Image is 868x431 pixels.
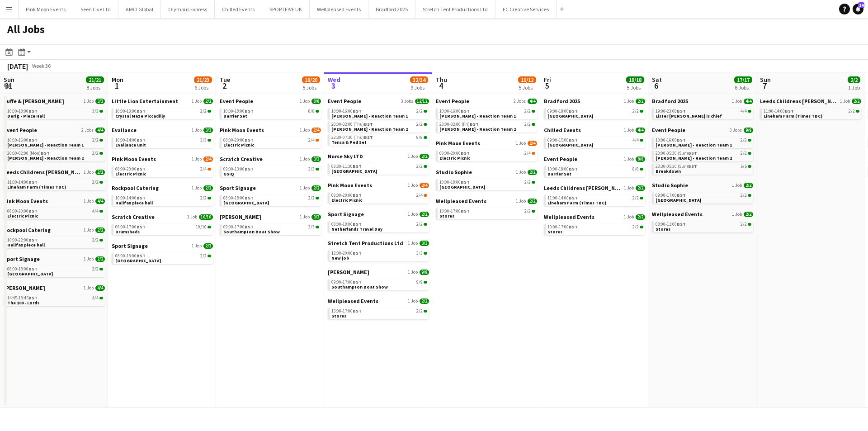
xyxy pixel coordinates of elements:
a: Bradford 20251 Job2/2 [544,98,645,104]
span: Elmley Nature Reserve [656,197,701,203]
span: Elmley Nature Reserve [439,184,485,190]
span: 4/4 [95,128,105,133]
span: Leeds Childrens Charity Lineham [760,98,838,104]
span: 2 Jobs [514,99,526,104]
span: BST [364,121,373,127]
div: Cuffe & [PERSON_NAME]1 Job3/310:00-18:00BST3/3Derig - Piece Hall [4,98,105,127]
span: Lister Park [547,113,593,119]
span: 2/2 [744,183,753,188]
a: 08:00-20:00BST2/4Electric Picnic [331,192,427,203]
span: 10:00-16:00 [7,138,38,142]
a: Event People2 Jobs4/4 [436,98,537,104]
span: 2/2 [524,109,531,114]
a: 09:00-15:00BST4/4[GEOGRAPHIC_DATA] [547,137,643,147]
span: BST [461,179,470,185]
a: Little Lion Entertainment1 Job2/2 [112,98,213,104]
span: 20:00-05:30 (Sun) [656,151,697,156]
a: Studio Sophie1 Job2/2 [436,169,537,175]
a: 08:00-20:00BST2/4Electric Picnic [115,166,211,176]
span: Lineham Farm (Times TBC) [764,113,822,119]
span: 1 Job [84,199,94,204]
span: Barrier Set [547,171,571,177]
div: Leeds Childrens [PERSON_NAME]1 Job2/211:00-14:00BST2/2Lineham Farm (Times TBC) [4,169,105,198]
span: 8/8 [416,135,423,140]
span: 2/2 [311,185,321,191]
span: 2/2 [528,199,537,204]
span: GSIQ [223,171,234,177]
span: Coldplay - Reaction Team 2 [656,155,732,161]
span: 1 Job [300,156,310,162]
span: Coldplay - Reaction Team 1 [656,142,732,148]
span: 1 Job [624,99,634,104]
span: 2/2 [416,122,423,127]
a: 08:00-20:00BST2/4Electric Picnic [223,137,319,147]
a: 09:00-18:00BST2/2[GEOGRAPHIC_DATA] [547,108,643,118]
a: 20:00-02:00 (Mon)BST2/2[PERSON_NAME] - Reaction Team 2 [7,150,103,161]
span: Bradford 2025 [544,98,580,104]
span: Breakdown [656,168,681,174]
a: 23:30-07:30 (Thu)BST8/8Tensa & Ped Set [331,134,427,145]
span: 2/2 [95,170,105,175]
span: BST [137,195,146,201]
a: 10:00-18:00BST8/8Barrier Set [547,166,643,176]
span: 08:00-20:00 [439,151,470,156]
span: 10:00-14:00 [115,196,146,200]
a: 24 [853,4,863,14]
span: 1 Job [192,156,202,162]
span: Event People [652,127,685,133]
span: 08:00-20:00 [331,193,362,198]
span: 2 Jobs [81,128,94,133]
button: Olympus Express [161,0,215,18]
a: 08:00-18:00BST2/2[GEOGRAPHIC_DATA] [223,195,319,205]
span: 4/4 [741,109,747,114]
span: 2/4 [528,141,537,146]
span: BST [245,195,254,201]
span: 2/2 [741,138,747,142]
span: 2/2 [203,99,213,104]
span: 1 Job [84,99,94,104]
span: 09:00-13:00 [223,167,254,171]
span: BST [569,108,578,114]
span: 2/4 [311,128,321,133]
span: BST [569,195,578,201]
span: Studio Sophie [652,182,688,189]
span: BST [364,134,373,140]
span: 10:00-16:00 [439,109,470,114]
a: Cuffe & [PERSON_NAME]1 Job3/3 [4,98,105,104]
a: 10:00-16:00BST2/2[PERSON_NAME] - Reaction Team 1 [656,137,751,147]
a: Event People3 Jobs9/9 [652,127,753,133]
span: 1 Job [300,185,310,191]
a: Rockpool Catering1 Job2/2 [112,185,213,191]
a: Sport Signage1 Job2/2 [220,185,321,191]
span: 1 Job [300,99,310,104]
div: Leeds Childrens [PERSON_NAME]1 Job2/211:00-14:00BST2/2Lineham Farm (Times TBC) [760,98,861,121]
span: 1 Job [516,141,526,146]
button: Bradford 2025 [368,0,415,18]
span: 8/8 [311,99,321,104]
span: 1 Job [408,183,418,188]
button: AMCI Global [118,0,161,18]
span: 8/8 [632,167,639,171]
button: Pink Moon Events [19,0,73,18]
span: Bradford 2025 [652,98,688,104]
button: EC Creative Services [495,0,557,18]
span: 10:00-18:00 [7,109,38,114]
button: Chilled Events [215,0,262,18]
a: Wellpleased Events1 Job2/2 [436,198,537,204]
span: Norse Sky LTD [328,153,363,160]
a: 11:00-14:00BST2/2Lineham Farm (Times TBC) [547,195,643,205]
span: Event People [220,98,253,104]
span: 2/4 [203,156,213,162]
span: 10:00-18:00 [223,109,254,114]
span: BST [28,108,38,114]
span: 1 Job [624,156,634,162]
a: 10:00-13:00BST2/2Crystal Maze Piccadilly [115,108,211,118]
span: BST [137,137,146,143]
div: Event People2 Jobs4/410:00-16:00BST2/2[PERSON_NAME] - Reaction Team 120:00-02:00 (Mon)BST2/2[PERS... [4,127,105,169]
span: 8/8 [308,109,315,114]
span: 08:00-20:00 [115,167,146,171]
a: 08:30-11:30BST2/2[GEOGRAPHIC_DATA] [331,163,427,174]
span: BST [353,163,362,169]
span: 2/2 [632,109,639,114]
span: Coldplay - Reaction Team 2 [439,126,516,132]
